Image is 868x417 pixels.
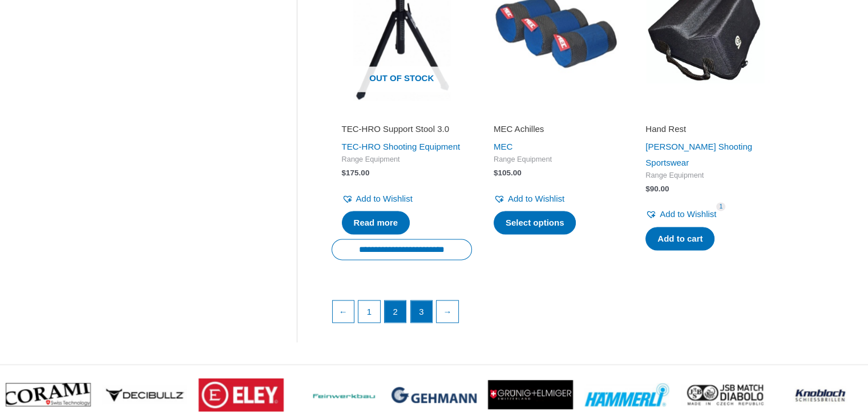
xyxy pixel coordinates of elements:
a: Hand Rest [645,123,765,139]
span: Range Equipment [645,171,765,181]
iframe: Customer reviews powered by Trustpilot [645,107,765,121]
a: ← [333,300,354,322]
span: Add to Wishlist [356,194,413,203]
a: Read more about “TEC-HRO Support Stool 3.0” [342,211,410,235]
bdi: 175.00 [342,169,370,177]
iframe: Customer reviews powered by Trustpilot [342,107,462,121]
a: Add to Wishlist [494,191,564,207]
img: brand logo [199,378,284,411]
h2: TEC-HRO Support Stool 3.0 [342,123,462,135]
a: Page 3 [411,300,433,322]
a: MEC [494,142,512,151]
span: $ [645,185,650,193]
h2: Hand Rest [645,123,765,135]
a: TEC-HRO Shooting Equipment [342,142,461,151]
h2: MEC Achilles [494,123,613,135]
span: Range Equipment [494,155,613,165]
span: $ [342,169,346,177]
a: Add to Wishlist [645,206,716,222]
a: Add to cart: “Hand Rest” [645,227,714,251]
a: Page 1 [358,300,380,322]
a: MEC Achilles [494,123,613,139]
a: Select options for “MEC Achilles” [494,211,576,235]
span: Out of stock [340,66,463,93]
iframe: Customer reviews powered by Trustpilot [494,107,613,121]
a: → [437,300,458,322]
nav: Product Pagination [332,300,776,328]
a: TEC-HRO Support Stool 3.0 [342,123,462,139]
a: [PERSON_NAME] Shooting Sportswear [645,142,752,167]
a: Add to Wishlist [342,191,413,207]
span: 1 [716,202,725,211]
span: $ [494,169,498,177]
span: Page 2 [385,300,406,322]
span: Add to Wishlist [508,194,564,203]
bdi: 90.00 [645,185,669,193]
bdi: 105.00 [494,169,522,177]
span: Range Equipment [342,155,462,165]
span: Add to Wishlist [660,209,716,219]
